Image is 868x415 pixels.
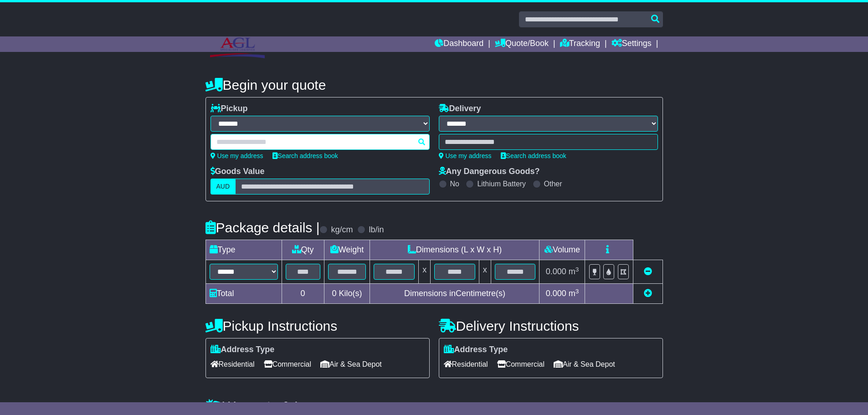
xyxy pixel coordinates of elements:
label: Lithium Battery [477,179,526,188]
a: Add new item [644,289,652,298]
span: Residential [444,357,488,371]
label: Delivery [439,104,481,114]
label: Pickup [211,104,248,114]
h4: Pickup Instructions [205,318,430,333]
label: Goods Value [211,167,265,177]
label: Address Type [211,345,275,355]
span: Residential [211,357,255,371]
span: 0.000 [546,289,566,298]
td: x [479,260,491,284]
a: Search address book [272,152,338,159]
sup: 3 [575,288,579,295]
a: Quote/Book [495,36,549,52]
td: Qty [282,240,324,260]
span: Commercial [497,357,544,371]
h4: Package details | [205,220,320,235]
td: 0 [282,284,324,304]
h4: Begin your quote [205,77,663,92]
a: Remove this item [644,267,652,276]
span: m [569,267,579,276]
sup: 3 [575,266,579,273]
a: Tracking [560,36,600,52]
span: Air & Sea Depot [554,357,615,371]
a: Use my address [211,152,263,159]
td: Weight [324,240,370,260]
td: x [419,260,431,284]
span: 0 [332,289,336,298]
td: Total [205,284,282,304]
a: Settings [611,36,652,52]
td: Dimensions in Centimetre(s) [370,284,539,304]
label: lb/in [369,225,384,235]
td: Kilo(s) [324,284,370,304]
h4: Delivery Instructions [439,318,663,333]
label: Address Type [444,345,508,355]
span: m [569,289,579,298]
label: kg/cm [331,225,353,235]
td: Dimensions (L x W x H) [370,240,539,260]
span: Air & Sea Depot [320,357,382,371]
span: Commercial [264,357,311,371]
a: Dashboard [435,36,483,52]
td: Type [205,240,282,260]
label: Any Dangerous Goods? [439,167,540,177]
label: Other [544,179,562,188]
td: Volume [539,240,585,260]
h4: Warranty & Insurance [205,399,663,414]
a: Use my address [439,152,492,159]
label: No [450,179,459,188]
span: 0.000 [546,267,566,276]
a: Search address book [501,152,566,159]
label: AUD [211,179,236,195]
typeahead: Please provide city [211,134,430,150]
